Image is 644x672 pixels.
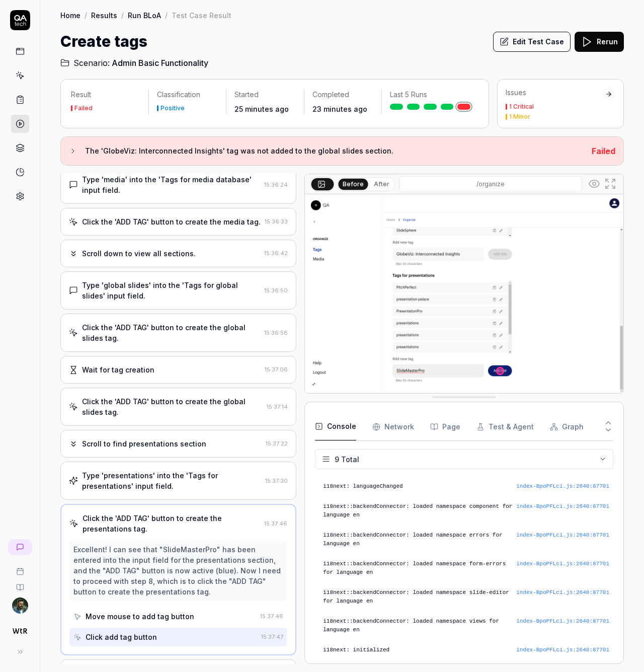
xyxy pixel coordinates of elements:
[91,10,117,20] a: Results
[265,218,288,225] time: 15:36:33
[265,366,288,373] time: 15:37:06
[476,413,534,441] button: Test & Agent
[85,145,584,157] h3: The 'GlobeViz: Interconnected Insights' tag was not added to the global slides section.
[4,559,36,575] a: Book a call with us
[82,248,196,259] div: Scroll down to view all sections.
[261,633,283,640] time: 15:37:47
[516,482,609,491] div: index-BpoPFLci.js : 2640 : 87701
[267,403,288,410] time: 15:37:14
[73,544,283,597] div: Excellent! I can see that "SlideMasterPro" has been entered into the input field for the presenta...
[516,560,609,568] div: index-BpoPFLci.js : 2640 : 87701
[86,611,194,622] div: Move mouse to add tag button
[305,194,623,393] img: Screenshot
[516,560,609,568] button: index-BpoPFLci.js:2640:87701
[323,531,609,548] pre: i18next::backendConnector: loaded namespace errors for language en
[85,10,87,20] div: /
[592,146,615,156] span: Failed
[323,617,609,634] pre: i18next::backendConnector: loaded namespace views for language en
[69,628,287,646] button: Click add tag button15:37:47
[264,520,287,527] time: 15:37:46
[516,502,609,511] button: index-BpoPFLci.js:2640:87701
[516,482,609,491] button: index-BpoPFLci.js:2640:87701
[509,104,534,110] div: 1 Critical
[509,114,530,120] div: 1 Minor
[157,90,218,100] p: Classification
[575,32,624,52] button: Rerun
[516,588,609,597] button: index-BpoPFLci.js:2640:87701
[506,88,602,98] div: Issues
[82,438,206,449] div: Scroll to find presentations section
[516,531,609,540] div: index-BpoPFLci.js : 2640 : 87701
[323,588,609,605] pre: i18next::backendConnector: loaded namespace slide-editor for language en
[516,617,609,626] button: index-BpoPFLci.js:2640:87701
[60,57,208,69] a: Scenario:Admin Basic Functionality
[339,178,368,189] button: Before
[266,440,288,447] time: 15:37:22
[82,470,261,491] div: Type 'presentations' into the 'Tags for presentations' input field.
[516,646,609,654] button: index-BpoPFLci.js:2640:87701
[82,322,260,343] div: Click the 'ADD TAG' button to create the global slides tag.
[493,32,571,52] button: Edit Test Case
[234,90,295,100] p: Started
[315,413,356,441] button: Console
[370,179,393,190] button: After
[4,575,36,591] a: Documentation
[82,280,260,301] div: Type 'global slides' into the 'Tags for global slides' input field.
[160,105,185,111] div: Positive
[390,90,470,100] p: Last 5 Runs
[172,10,231,20] div: Test Case Result
[516,531,609,540] button: index-BpoPFLci.js:2640:87701
[69,145,584,157] button: The 'GlobeViz: Interconnected Insights' tag was not added to the global slides section.
[86,632,157,642] div: Click add tag button
[82,174,260,195] div: Type 'media' into the 'Tags for media database' input field.
[128,10,161,20] a: Run BLoA
[264,250,288,257] time: 15:36:42
[11,622,29,640] img: Walk the Room Logo
[71,90,140,100] p: Result
[516,502,609,511] div: index-BpoPFLci.js : 2640 : 87701
[312,90,373,100] p: Completed
[260,613,283,620] time: 15:37:46
[550,413,584,441] button: Graph
[516,588,609,597] div: index-BpoPFLci.js : 2640 : 87701
[372,413,414,441] button: Network
[71,57,110,69] span: Scenario:
[264,181,288,188] time: 15:36:24
[264,329,288,336] time: 15:36:58
[234,105,289,113] time: 25 minutes ago
[430,413,460,441] button: Page
[112,57,208,69] span: Admin Basic Functionality
[586,176,602,192] button: Show all interative elements
[83,513,260,534] div: Click the 'ADD TAG' button to create the presentations tag.
[60,30,147,53] h1: Create tags
[323,646,609,654] pre: i18next: initialized
[265,477,288,484] time: 15:37:30
[516,617,609,626] div: index-BpoPFLci.js : 2640 : 87701
[82,364,154,375] div: Wait for tag creation
[264,287,288,294] time: 15:36:50
[121,10,124,20] div: /
[323,482,609,491] pre: i18next: languageChanged
[4,614,36,642] button: Walk the Room Logo
[165,10,168,20] div: /
[12,598,28,614] img: 75f6fef8-52cc-4fe8-8a00-cf9dc34b9be0.jpg
[82,216,261,227] div: Click the 'ADD TAG' button to create the media tag.
[60,10,80,20] a: Home
[8,539,32,555] a: New conversation
[312,105,367,113] time: 23 minutes ago
[323,502,609,519] pre: i18next::backendConnector: loaded namespace component for language en
[74,105,93,111] div: Failed
[82,396,263,417] div: Click the 'ADD TAG' button to create the global slides tag.
[602,176,618,192] button: Open in full screen
[69,607,287,626] button: Move mouse to add tag button15:37:46
[516,646,609,654] div: index-BpoPFLci.js : 2640 : 87701
[323,560,609,576] pre: i18next::backendConnector: loaded namespace form-errors for language en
